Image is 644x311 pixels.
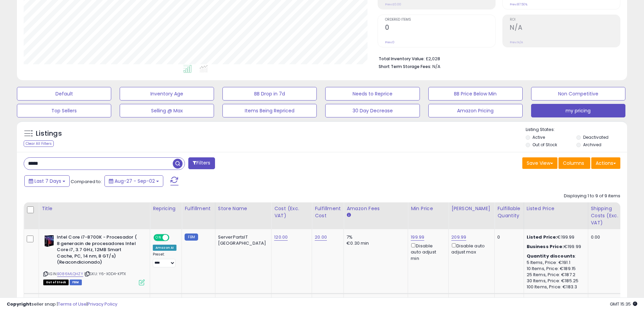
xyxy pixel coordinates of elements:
[531,87,625,101] button: Non Competitive
[168,235,179,241] span: OFF
[497,205,521,219] div: Fulfillable Quantity
[7,301,31,307] strong: Copyright
[222,87,317,101] button: BB Drop in 7d
[88,301,117,307] a: Privacy Policy
[42,205,147,212] div: Title
[532,134,545,140] label: Active
[58,301,87,307] a: Terms of Use
[24,140,54,147] div: Clear All Filters
[510,40,523,44] small: Prev: N/A
[527,253,583,259] div: :
[527,260,583,266] div: 5 Items, Price: €191.1
[583,142,601,148] label: Archived
[222,104,317,117] button: Items Being Repriced
[274,205,309,219] div: Cost (Exc. VAT)
[527,244,583,250] div: €199.99
[43,234,55,248] img: 41DKWDdcqvL._SL40_.jpg
[385,2,401,6] small: Prev: £0.00
[564,193,620,199] div: Displaying 1 to 9 of 9 items
[17,104,111,117] button: Top Sellers
[104,175,163,187] button: Aug-27 - Sep-02
[153,245,176,251] div: Amazon AI
[428,104,523,117] button: Amazon Pricing
[347,234,403,240] div: 7%
[411,234,424,241] a: 199.99
[347,212,351,218] small: Amazon Fees.
[385,18,495,22] span: Ordered Items
[34,178,61,184] span: Last 7 Days
[527,205,585,212] div: Listed Price
[188,157,215,169] button: Filters
[84,271,126,276] span: | SKU: Y6-X0D4-KPTX
[379,54,615,62] li: £2,028
[17,87,111,101] button: Default
[70,280,82,285] span: FBM
[325,104,420,117] button: 30 Day Decrease
[527,278,583,284] div: 30 Items, Price: €185.25
[218,205,269,212] div: Store Name
[591,205,626,226] div: Shipping Costs (Exc. VAT)
[57,234,139,267] b: Intel Core i7-8700K - Procesador ( 8 generacin de procesadores Intel Core i7, 3.7 GHz, 12MB Smart...
[315,205,341,219] div: Fulfillment Cost
[526,127,627,133] p: Listing States:
[510,2,527,6] small: Prev: 87.50%
[527,234,583,240] div: €199.99
[57,271,83,277] a: B086MLQHZY
[385,40,395,44] small: Prev: 0
[527,243,564,250] b: Business Price:
[563,160,584,166] span: Columns
[591,157,620,169] button: Actions
[510,18,620,22] span: ROI
[120,104,214,117] button: Selling @ Max
[432,63,440,70] span: N/A
[43,280,69,285] span: All listings that are currently out of stock and unavailable for purchase on Amazon
[379,56,425,62] b: Total Inventory Value:
[428,87,523,101] button: BB Price Below Min
[411,205,446,212] div: Min Price
[347,205,405,212] div: Amazon Fees
[610,301,637,307] span: 2025-09-10 15:35 GMT
[120,87,214,101] button: Inventory Age
[347,240,403,246] div: €0.30 min
[451,205,492,212] div: [PERSON_NAME]
[385,24,495,33] h2: 0
[527,234,557,240] b: Listed Price:
[532,142,557,148] label: Out of Stock
[218,234,266,246] div: ServerPartsIT [GEOGRAPHIC_DATA]
[154,235,163,241] span: ON
[36,129,62,138] h5: Listings
[24,175,70,187] button: Last 7 Days
[71,178,102,185] span: Compared to:
[527,253,575,259] b: Quantity discounts
[43,234,145,284] div: ASIN:
[185,205,212,212] div: Fulfillment
[531,104,625,117] button: my pricing
[185,234,198,241] small: FBM
[315,234,327,241] a: 20.00
[325,87,420,101] button: Needs to Reprice
[153,252,176,267] div: Preset:
[522,157,557,169] button: Save View
[451,234,466,241] a: 209.99
[583,134,609,140] label: Deactivated
[510,24,620,33] h2: N/A
[379,64,431,69] b: Short Term Storage Fees:
[558,157,590,169] button: Columns
[274,234,288,241] a: 120.00
[527,284,583,290] div: 100 Items, Price: €183.3
[527,272,583,278] div: 25 Items, Price: €187.2
[411,242,443,262] div: Disable auto adjust min
[7,301,117,308] div: seller snap | |
[527,266,583,272] div: 10 Items, Price: €189.15
[497,234,518,240] div: 0
[591,234,623,240] div: 0.00
[153,205,179,212] div: Repricing
[451,242,489,255] div: Disable auto adjust max
[115,178,155,184] span: Aug-27 - Sep-02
